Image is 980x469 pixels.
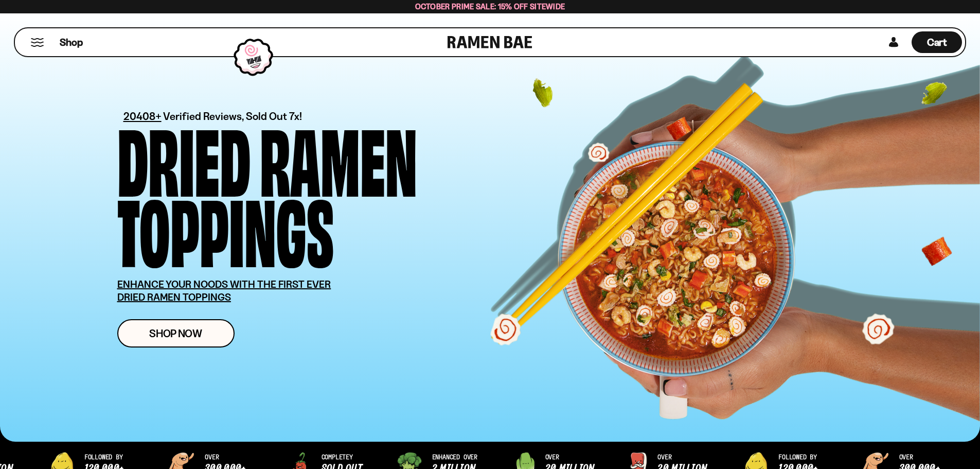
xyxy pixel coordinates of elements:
[927,36,947,48] span: Cart
[149,328,202,339] span: Shop Now
[30,38,44,47] button: Mobile Menu Trigger
[415,2,565,11] span: October Prime Sale: 15% off Sitewide
[117,319,235,348] a: Shop Now
[60,36,83,49] span: Shop
[912,28,962,56] div: Cart
[117,121,251,192] div: Dried
[260,121,417,192] div: Ramen
[60,31,83,53] a: Shop
[117,192,334,263] div: Toppings
[117,278,331,303] u: ENHANCE YOUR NOODS WITH THE FIRST EVER DRIED RAMEN TOPPINGS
